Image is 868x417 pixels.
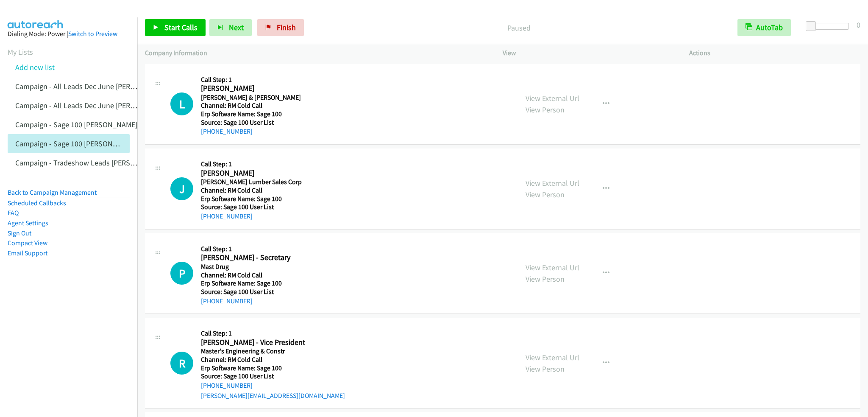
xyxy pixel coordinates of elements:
h5: [PERSON_NAME] & [PERSON_NAME] [201,93,325,102]
span: Start Calls [164,22,198,32]
a: View External Url [526,263,579,272]
a: [PHONE_NUMBER] [201,381,253,389]
span: Finish [277,22,296,32]
span: Next [229,22,244,32]
div: Dialing Mode: Power | [8,29,130,39]
h5: [PERSON_NAME] Lumber Sales Corp [201,178,325,186]
a: View Person [526,364,565,374]
p: Company Information [145,48,487,58]
h5: Channel: RM Cold Call [201,355,345,364]
a: My Lists [8,47,33,57]
a: Scheduled Callbacks [8,199,66,207]
h5: Erp Software Name: Sage 100 [201,110,325,118]
a: View External Url [526,93,579,103]
h5: Master's Engineering & Constr [201,347,345,355]
div: The call is yet to be attempted [170,262,193,285]
h5: Erp Software Name: Sage 100 [201,195,325,203]
h5: Call Step: 1 [201,329,345,338]
a: View Person [526,190,565,199]
a: Add new list [15,62,55,72]
a: Sign Out [8,229,31,237]
a: Agent Settings [8,219,48,227]
a: [PHONE_NUMBER] [201,127,253,135]
a: FAQ [8,209,19,217]
p: View [503,48,674,58]
h2: [PERSON_NAME] - Secretary [201,253,325,263]
a: View Person [526,105,565,115]
h5: Channel: RM Cold Call [201,271,325,280]
h1: R [170,352,193,375]
p: Paused [315,22,722,34]
a: Campaign - All Leads Dec June [PERSON_NAME] Cloned [15,101,194,110]
h1: J [170,177,193,200]
h5: Erp Software Name: Sage 100 [201,279,325,288]
div: Delay between calls (in seconds) [810,23,849,30]
a: View Person [526,274,565,284]
h5: Call Step: 1 [201,76,325,84]
h5: Call Step: 1 [201,160,325,168]
h5: Channel: RM Cold Call [201,101,325,110]
h5: Source: Sage 100 User List [201,372,345,381]
a: View External Url [526,178,579,188]
a: [PHONE_NUMBER] [201,212,253,220]
a: Campaign - Sage 100 [PERSON_NAME] Cloned [15,139,162,148]
h5: Mast Drug [201,263,325,271]
a: View External Url [526,353,579,362]
button: Next [209,19,252,36]
a: Finish [257,19,304,36]
h5: Source: Sage 100 User List [201,118,325,127]
h5: Call Step: 1 [201,245,325,253]
a: Campaign - Tradeshow Leads [PERSON_NAME] Cloned [15,158,189,168]
a: Compact View [8,239,47,247]
a: [PHONE_NUMBER] [201,297,253,305]
p: Actions [689,48,860,58]
a: Email Support [8,249,47,257]
a: [PERSON_NAME][EMAIL_ADDRESS][DOMAIN_NAME] [201,392,345,400]
h1: L [170,92,193,115]
a: Start Calls [145,19,206,36]
h5: Source: Sage 100 User List [201,203,325,211]
div: 0 [857,19,860,31]
button: AutoTab [737,19,791,36]
h2: [PERSON_NAME] [201,168,325,178]
h1: P [170,262,193,285]
h2: [PERSON_NAME] [201,84,325,93]
h2: [PERSON_NAME] - Vice President [201,338,325,347]
h5: Source: Sage 100 User List [201,288,325,296]
a: Campaign - Sage 100 [PERSON_NAME] [15,120,137,129]
a: Campaign - All Leads Dec June [PERSON_NAME] [15,81,169,91]
a: Back to Campaign Management [8,188,97,196]
h5: Channel: RM Cold Call [201,186,325,195]
div: The call is yet to be attempted [170,92,193,115]
div: The call is yet to be attempted [170,352,193,375]
a: Switch to Preview [68,30,117,38]
div: The call is yet to be attempted [170,177,193,200]
h5: Erp Software Name: Sage 100 [201,364,345,372]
